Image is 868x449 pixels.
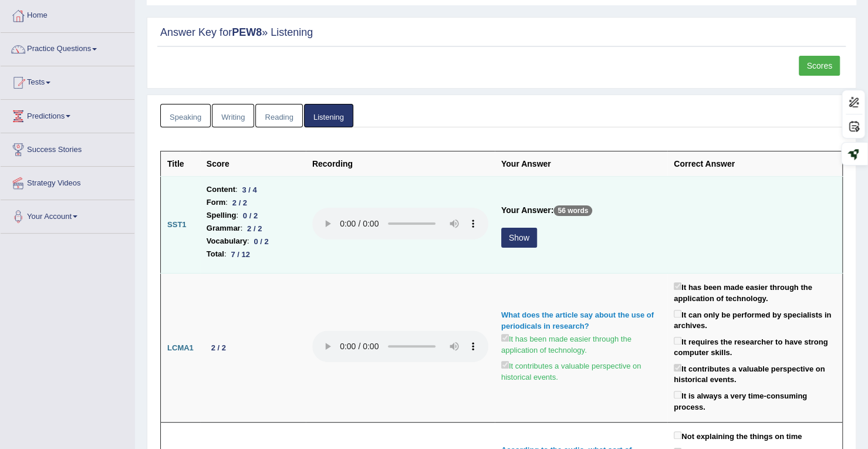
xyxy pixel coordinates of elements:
li: : [207,235,299,248]
input: It has been made easier through the application of technology. [501,334,509,342]
li: : [207,209,299,222]
label: It contributes a valuable perspective on historical events. [674,362,836,386]
b: SST1 [167,220,187,229]
label: It requires the researcher to have strong computer skills. [674,335,836,359]
input: It contributes a valuable perspective on historical events. [501,361,509,369]
a: Speaking [160,104,211,128]
div: 0 / 2 [238,210,262,222]
input: Not explaining the things on time [674,431,681,439]
label: It has been made easier through the application of technology. [501,332,661,356]
b: Spelling [207,209,237,222]
a: Predictions [1,100,134,129]
th: Your Answer [495,151,667,177]
a: Practice Questions [1,33,134,62]
h2: Answer Key for » Listening [160,27,843,39]
div: 0 / 2 [249,235,273,248]
div: 7 / 12 [227,248,255,261]
b: Total [207,248,224,261]
div: 2 / 2 [207,342,231,354]
a: Listening [304,104,353,128]
b: Grammar [207,222,241,235]
b: Form [207,196,226,209]
label: It can only be performed by specialists in archives. [674,308,836,332]
div: What does the article say about the use of periodicals in research? [501,310,661,332]
input: It contributes a valuable perspective on historical events. [674,364,681,372]
label: It is always a very time-consuming process. [674,389,836,413]
label: It has been made easier through the application of technology. [674,280,836,304]
a: Your Account [1,200,134,229]
input: It can only be performed by specialists in archives. [674,310,681,318]
div: 2 / 2 [242,222,266,235]
a: Reading [255,104,302,128]
strong: PEW8 [232,26,262,38]
input: It has been made easier through the application of technology. [674,282,681,290]
b: Your Answer: [501,205,553,215]
th: Recording [306,151,495,177]
a: Strategy Videos [1,167,134,196]
a: Success Stories [1,133,134,163]
a: Tests [1,66,134,96]
th: Title [161,151,200,177]
label: It contributes a valuable perspective on historical events. [501,359,661,383]
button: Show [501,228,537,248]
b: LCMA1 [167,343,194,352]
th: Correct Answer [667,151,842,177]
li: : [207,248,299,261]
li: : [207,222,299,235]
input: It is always a very time-consuming process. [674,391,681,399]
div: 2 / 2 [228,197,252,209]
li: : [207,196,299,209]
a: Writing [212,104,254,128]
th: Score [200,151,306,177]
input: It requires the researcher to have strong computer skills. [674,337,681,345]
b: Content [207,183,235,196]
b: Vocabulary [207,235,247,248]
p: 56 words [553,205,592,216]
li: : [207,183,299,196]
label: Not explaining the things on time [674,429,802,443]
a: Scores [799,56,840,76]
div: 3 / 4 [238,184,262,196]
